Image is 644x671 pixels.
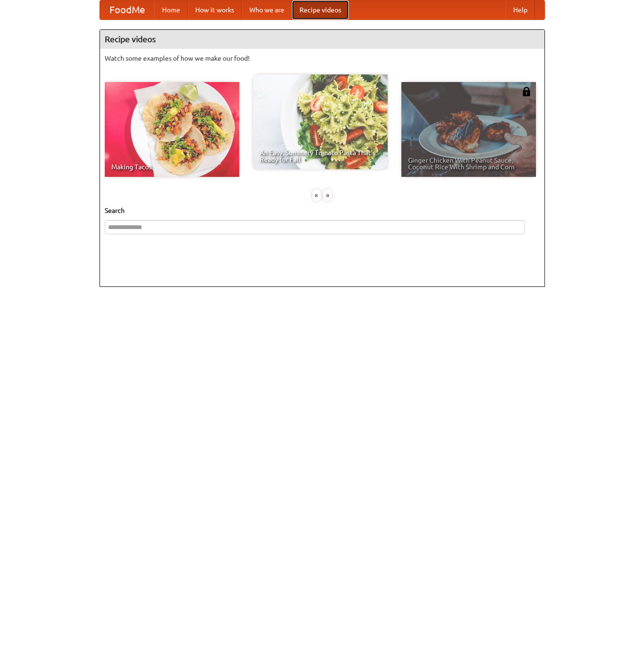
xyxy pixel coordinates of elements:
a: Help [506,0,535,19]
a: Making Tacos [105,82,239,177]
img: 483408.png [522,87,531,96]
a: FoodMe [100,0,154,19]
span: Making Tacos [111,164,233,170]
a: How it works [188,0,242,19]
a: Who we are [242,0,292,19]
span: An Easy, Summery Tomato Pasta That's Ready for Fall [260,149,381,163]
div: » [323,189,332,201]
h5: Search [105,206,540,215]
a: Home [154,0,188,19]
a: Recipe videos [292,0,349,19]
div: « [312,189,321,201]
h4: Recipe videos [100,30,544,49]
p: Watch some examples of how we make our food! [105,54,540,63]
a: An Easy, Summery Tomato Pasta That's Ready for Fall [253,74,388,169]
